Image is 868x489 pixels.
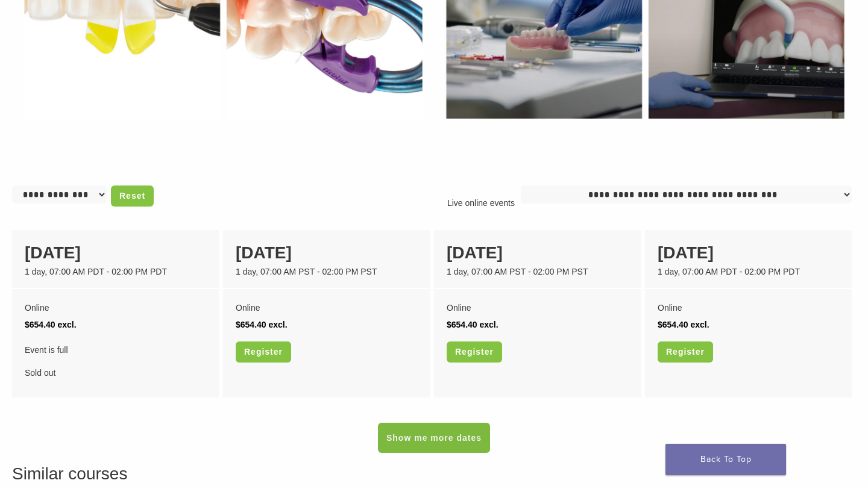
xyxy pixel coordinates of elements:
[658,320,688,329] span: $654.40
[236,240,417,266] div: [DATE]
[111,185,154,207] a: Reset
[658,299,839,316] div: Online
[12,461,856,487] h3: Similar courses
[25,341,206,381] div: Sold out
[658,266,839,278] div: 1 day, 07:00 AM PDT - 02:00 PM PDT
[25,320,55,329] span: $654.40
[658,240,839,266] div: [DATE]
[236,299,417,316] div: Online
[236,341,291,363] a: Register
[480,320,498,329] span: excl.
[269,320,288,329] span: excl.
[665,444,786,475] a: Back To Top
[447,299,628,316] div: Online
[447,266,628,278] div: 1 day, 07:00 AM PST - 02:00 PM PST
[447,240,628,266] div: [DATE]
[447,341,502,363] a: Register
[25,240,206,266] div: [DATE]
[378,423,490,453] a: Show me more dates
[25,299,206,316] div: Online
[236,320,266,329] span: $654.40
[236,266,417,278] div: 1 day, 07:00 AM PST - 02:00 PM PST
[58,320,77,329] span: excl.
[447,320,477,329] span: $654.40
[25,341,206,358] span: Event is full
[691,320,709,329] span: excl.
[25,266,206,278] div: 1 day, 07:00 AM PDT - 02:00 PM PDT
[658,341,713,363] a: Register
[441,197,521,210] p: Live online events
